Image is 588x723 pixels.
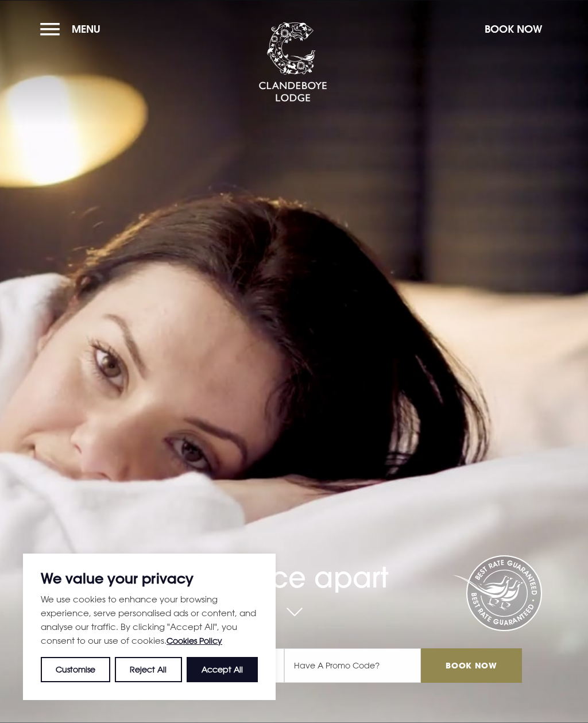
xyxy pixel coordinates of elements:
button: Book Now [479,17,548,41]
p: We use cookies to enhance your browsing experience, serve personalised ads or content, and analys... [41,592,258,648]
input: Book Now [421,648,522,683]
input: Have A Promo Code? [284,648,421,683]
a: Cookies Policy [167,636,222,645]
div: We value your privacy [23,554,276,700]
button: Menu [40,17,106,41]
button: Reject All [115,657,181,682]
img: Clandeboye Lodge [258,22,327,103]
button: Accept All [187,657,258,682]
p: We value your privacy [41,571,258,585]
button: Customise [41,657,110,682]
span: Menu [72,22,100,36]
h1: A place apart [66,518,522,594]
